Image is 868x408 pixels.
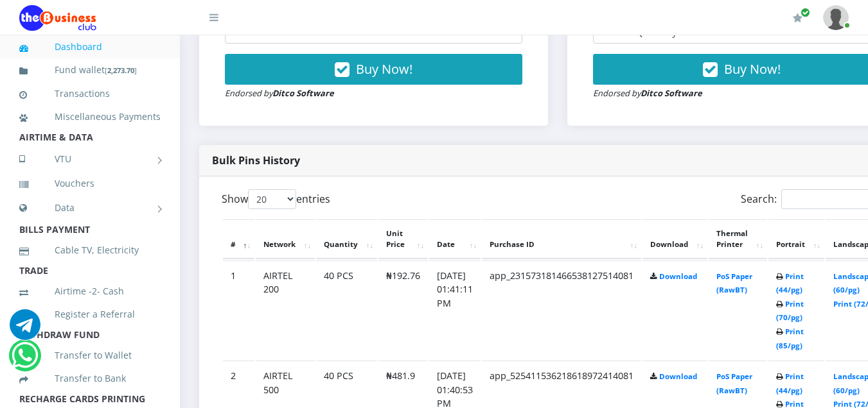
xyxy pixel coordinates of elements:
[225,87,334,99] small: Endorsed by
[793,13,802,23] i: Renew/Upgrade Subscription
[482,219,641,259] th: Purchase ID: activate to sort column ascending
[223,219,254,259] th: #: activate to sort column descending
[641,87,702,99] strong: Ditco Software
[19,276,161,306] a: Airtime -2- Cash
[378,260,428,360] td: ₦192.76
[356,60,412,78] span: Buy Now!
[19,55,161,85] a: Fund wallet[2,273.70]
[776,299,804,323] a: Print (70/pg)
[248,189,296,209] select: Showentries
[801,8,810,17] span: Renew/Upgrade Subscription
[19,32,161,62] a: Dashboard
[19,5,96,31] img: Logo
[256,260,315,360] td: AIRTEL 200
[212,153,300,167] strong: Bulk Pins History
[776,271,804,295] a: Print (44/pg)
[593,87,702,99] small: Endorsed by
[378,219,428,259] th: Unit Price: activate to sort column ascending
[716,371,752,395] a: PoS Paper (RawBT)
[256,219,315,259] th: Network: activate to sort column ascending
[222,189,330,209] label: Show entries
[19,341,161,370] a: Transfer to Wallet
[316,219,377,259] th: Quantity: activate to sort column ascending
[716,271,752,295] a: PoS Paper (RawBT)
[19,102,161,132] a: Miscellaneous Payments
[10,319,40,340] a: Chat for support
[272,87,334,99] strong: Ditco Software
[709,219,767,259] th: Thermal Printer: activate to sort column ascending
[225,54,522,85] button: Buy Now!
[19,143,161,175] a: VTU
[19,300,161,329] a: Register a Referral
[724,60,781,78] span: Buy Now!
[19,192,161,224] a: Data
[429,219,481,259] th: Date: activate to sort column ascending
[429,260,481,360] td: [DATE] 01:41:11 PM
[19,79,161,108] a: Transactions
[316,260,377,360] td: 40 PCS
[19,364,161,393] a: Transfer to Bank
[768,219,824,259] th: Portrait: activate to sort column ascending
[12,350,38,371] a: Chat for support
[19,235,161,265] a: Cable TV, Electricity
[642,219,707,259] th: Download: activate to sort column ascending
[223,260,254,360] td: 1
[107,65,134,75] b: 2,273.70
[659,371,697,381] a: Download
[776,371,804,395] a: Print (44/pg)
[19,169,161,198] a: Vouchers
[105,65,137,75] small: [ ]
[823,5,849,30] img: User
[659,271,697,281] a: Download
[776,327,804,350] a: Print (85/pg)
[482,260,641,360] td: app_231573181466538127514081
